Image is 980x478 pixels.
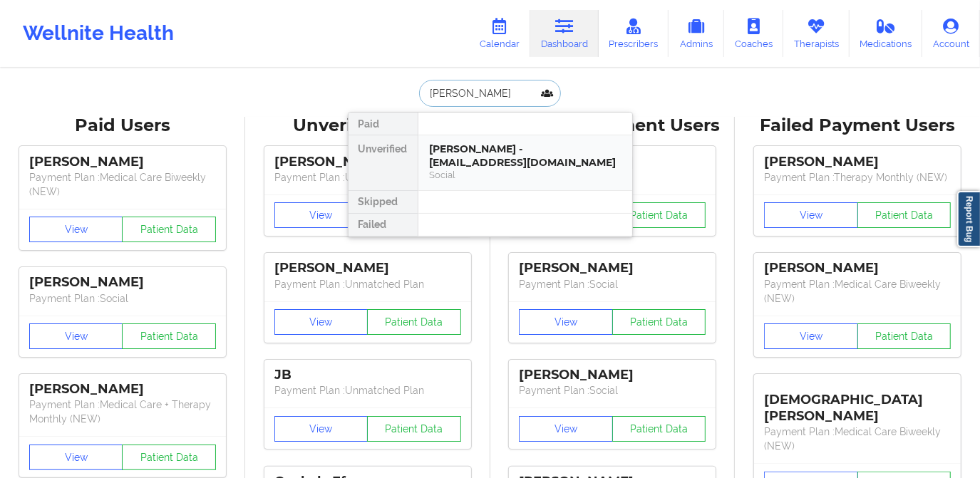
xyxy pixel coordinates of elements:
p: Payment Plan : Therapy Monthly (NEW) [764,170,951,185]
a: Admins [669,10,724,57]
button: View [29,217,123,242]
button: View [274,416,368,442]
button: Patient Data [122,445,216,470]
button: View [764,202,858,228]
a: Prescribers [599,10,669,57]
button: Patient Data [122,323,216,349]
button: Patient Data [612,416,706,442]
button: View [29,445,123,470]
div: Social [430,169,621,181]
a: Report Bug [957,191,980,247]
p: Payment Plan : Social [519,277,706,291]
button: Patient Data [857,323,951,349]
div: Unverified Users [255,115,480,137]
button: View [519,309,613,335]
div: [PERSON_NAME] [29,381,216,398]
div: Paid [349,113,418,135]
div: Skipped [349,191,418,214]
div: [PERSON_NAME] [764,154,951,170]
a: Medications [850,10,923,57]
div: Failed [349,214,418,237]
a: Therapists [783,10,850,57]
p: Payment Plan : Social [29,291,216,306]
p: Payment Plan : Medical Care Biweekly (NEW) [764,425,951,453]
button: Patient Data [857,202,951,228]
a: Dashboard [530,10,599,57]
div: [PERSON_NAME] - [EMAIL_ADDRESS][DOMAIN_NAME] [430,142,621,169]
div: [PERSON_NAME] [29,154,216,170]
p: Payment Plan : Medical Care + Therapy Monthly (NEW) [29,398,216,426]
div: Failed Payment Users [745,115,970,137]
button: View [274,202,368,228]
div: [PERSON_NAME] [519,367,706,383]
div: [PERSON_NAME] [29,274,216,291]
div: Unverified [349,135,418,191]
div: [PERSON_NAME] [764,260,951,276]
button: View [764,323,858,349]
button: Patient Data [122,217,216,242]
button: View [274,309,368,335]
div: [PERSON_NAME] [274,154,461,170]
button: Patient Data [612,309,706,335]
p: Payment Plan : Medical Care Biweekly (NEW) [764,277,951,306]
a: Coaches [724,10,783,57]
div: JB [274,367,461,383]
p: Payment Plan : Medical Care Biweekly (NEW) [29,170,216,199]
button: Patient Data [367,309,461,335]
div: Paid Users [10,115,235,137]
p: Payment Plan : Social [519,383,706,398]
a: Calendar [469,10,530,57]
div: [PERSON_NAME] [274,260,461,276]
p: Payment Plan : Unmatched Plan [274,383,461,398]
a: Account [922,10,980,57]
p: Payment Plan : Unmatched Plan [274,277,461,291]
p: Payment Plan : Unmatched Plan [274,170,461,185]
button: Patient Data [367,416,461,442]
button: View [519,416,613,442]
button: View [29,323,123,349]
button: Patient Data [612,202,706,228]
div: [PERSON_NAME] [519,260,706,276]
div: [DEMOGRAPHIC_DATA][PERSON_NAME] [764,381,951,425]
